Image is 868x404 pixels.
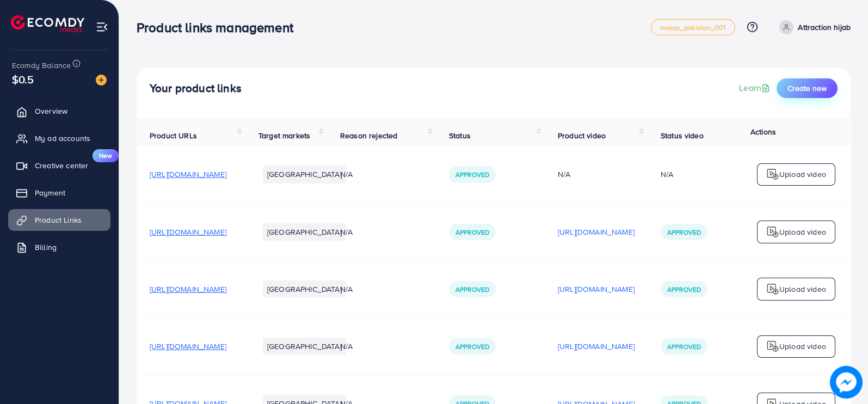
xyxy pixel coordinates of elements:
[340,341,353,352] span: N/A
[96,75,107,85] img: image
[8,182,110,204] a: Payment
[8,127,110,149] a: My ad accounts
[660,24,727,31] span: metap_pakistan_001
[150,130,197,141] span: Product URLs
[263,166,346,183] li: [GEOGRAPHIC_DATA]
[661,130,704,141] span: Status video
[340,169,353,180] span: N/A
[263,338,346,355] li: [GEOGRAPHIC_DATA]
[779,340,826,353] p: Upload video
[455,228,489,237] span: Approved
[96,21,108,33] img: menu
[340,284,353,295] span: N/A
[11,15,84,32] img: logo
[150,227,226,237] span: [URL][DOMAIN_NAME]
[263,223,346,241] li: [GEOGRAPHIC_DATA]
[455,342,489,351] span: Approved
[150,169,226,180] span: [URL][DOMAIN_NAME]
[12,71,34,87] span: $0.5
[12,60,71,71] span: Ecomdy Balance
[35,187,65,198] span: Payment
[8,236,110,258] a: Billing
[137,20,302,35] h3: Product links management
[150,341,226,352] span: [URL][DOMAIN_NAME]
[651,19,736,35] a: metap_pakistan_001
[766,168,779,181] img: logo
[766,225,779,238] img: logo
[340,227,353,237] span: N/A
[258,130,310,141] span: Target markets
[35,215,82,225] span: Product Links
[661,169,673,180] div: N/A
[779,168,826,181] p: Upload video
[35,242,57,253] span: Billing
[830,366,863,399] img: image
[558,169,635,180] div: N/A
[775,20,851,34] a: Attraction hijab
[779,283,826,296] p: Upload video
[558,130,606,141] span: Product video
[766,340,779,353] img: logo
[558,225,635,238] p: [URL][DOMAIN_NAME]
[779,225,826,238] p: Upload video
[449,130,471,141] span: Status
[455,170,489,179] span: Approved
[558,283,635,296] p: [URL][DOMAIN_NAME]
[558,340,635,353] p: [URL][DOMAIN_NAME]
[93,149,119,162] span: New
[150,82,242,95] h4: Your product links
[766,283,779,296] img: logo
[667,342,701,351] span: Approved
[8,100,110,122] a: Overview
[667,228,701,237] span: Approved
[35,133,90,144] span: My ad accounts
[35,160,88,171] span: Creative center
[35,106,67,117] span: Overview
[787,83,827,94] span: Create new
[798,21,851,34] p: Attraction hijab
[667,285,701,294] span: Approved
[750,126,776,137] span: Actions
[150,284,226,295] span: [URL][DOMAIN_NAME]
[340,130,397,141] span: Reason rejected
[739,82,772,94] a: Learn
[8,209,110,231] a: Product Links
[8,155,110,176] a: Creative centerNew
[263,280,346,298] li: [GEOGRAPHIC_DATA]
[777,78,838,98] button: Create new
[455,285,489,294] span: Approved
